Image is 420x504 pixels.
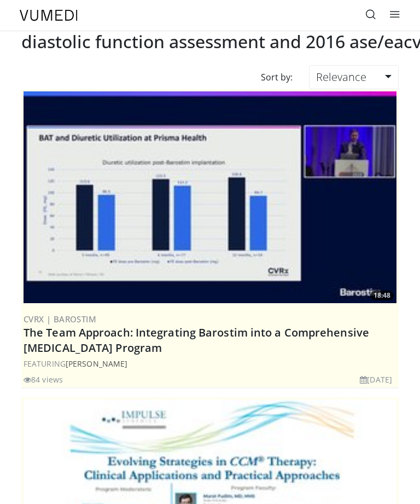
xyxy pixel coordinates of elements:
[253,65,301,89] div: Sort by:
[24,374,63,385] li: 84 views
[360,374,392,385] li: [DATE]
[24,314,96,325] a: CVRx | Barostim
[24,91,396,303] a: 18:48
[309,65,399,89] a: Relevance
[20,10,78,21] img: VuMedi Logo
[370,291,394,300] span: 18:48
[24,325,369,355] a: The Team Approach: Integrating Barostim into a Comprehensive [MEDICAL_DATA] Program
[24,91,396,303] img: 6d264a54-9de4-4e50-92ac-3980a0489eeb.300x170_q85_crop-smart_upscale.jpg
[316,69,366,84] span: Relevance
[24,358,396,369] div: FEATURING
[66,358,127,369] a: [PERSON_NAME]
